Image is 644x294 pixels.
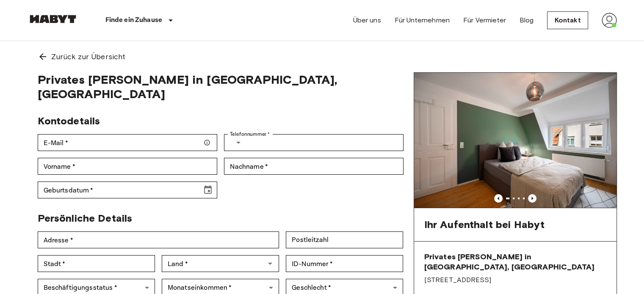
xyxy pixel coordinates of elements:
a: Für Unternehmen [395,15,450,25]
svg: Stellen Sie sicher, dass Ihre E-Mail-Adresse korrekt ist — wir senden Ihre Buchungsdetails dorthin. [204,139,210,146]
a: Kontakt [547,11,588,29]
img: Marketing picture of unit DE-09-014-003-02HF [414,73,616,208]
span: Persönliche Details [38,212,133,224]
span: Kontodetails [38,115,100,127]
div: Vorname [38,158,217,175]
div: Nachname [224,158,404,175]
a: Über uns [353,15,381,25]
div: Adresse [38,231,279,248]
button: Previous image [494,194,503,203]
div: Stadt [38,255,155,272]
img: Habyt [28,15,78,23]
div: ID-Nummer [286,255,403,272]
button: Choose date [199,181,216,198]
span: Privates [PERSON_NAME] in [GEOGRAPHIC_DATA], [GEOGRAPHIC_DATA] [38,72,404,101]
label: Telefonnummer [230,130,270,138]
span: Ihr Aufenthalt bei Habyt [424,218,545,231]
span: [STREET_ADDRESS] [424,275,606,285]
div: Postleitzahl [286,231,403,248]
a: Blog [520,15,534,25]
span: Zurück zur Übersicht [51,51,126,62]
a: Für Vermieter [463,15,506,25]
div: E-Mail [38,134,217,151]
img: avatar [602,13,617,28]
span: Privates [PERSON_NAME] in [GEOGRAPHIC_DATA], [GEOGRAPHIC_DATA] [424,252,606,272]
button: Previous image [528,194,536,203]
button: Select country [230,134,247,151]
button: Open [264,258,276,269]
p: Finde ein Zuhause [105,15,163,25]
a: Zurück zur Übersicht [28,41,617,72]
